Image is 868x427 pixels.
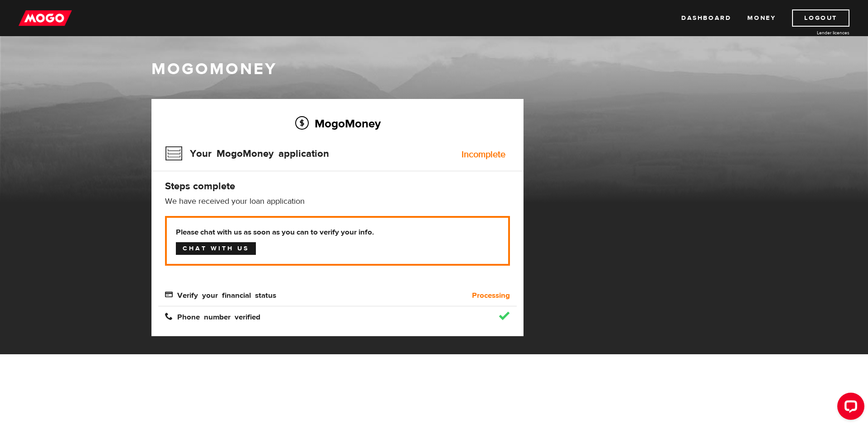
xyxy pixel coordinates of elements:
[176,227,499,238] b: Please chat with us as soon as you can to verify your info.
[165,312,260,320] span: Phone number verified
[472,290,510,301] b: Processing
[681,9,731,27] a: Dashboard
[165,196,510,207] p: We have received your loan application
[165,114,510,133] h2: MogoMoney
[151,60,717,79] h1: MogoMoney
[782,29,849,36] a: Lender licences
[165,180,510,192] h4: Steps complete
[165,291,276,298] span: Verify your financial status
[176,242,256,255] a: Chat with us
[830,389,868,427] iframe: LiveChat chat widget
[747,9,776,27] a: Money
[462,150,505,159] div: Incomplete
[792,9,849,27] a: Logout
[165,142,329,165] h3: Your MogoMoney application
[19,9,72,27] img: mogo_logo-11ee424be714fa7cbb0f0f49df9e16ec.png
